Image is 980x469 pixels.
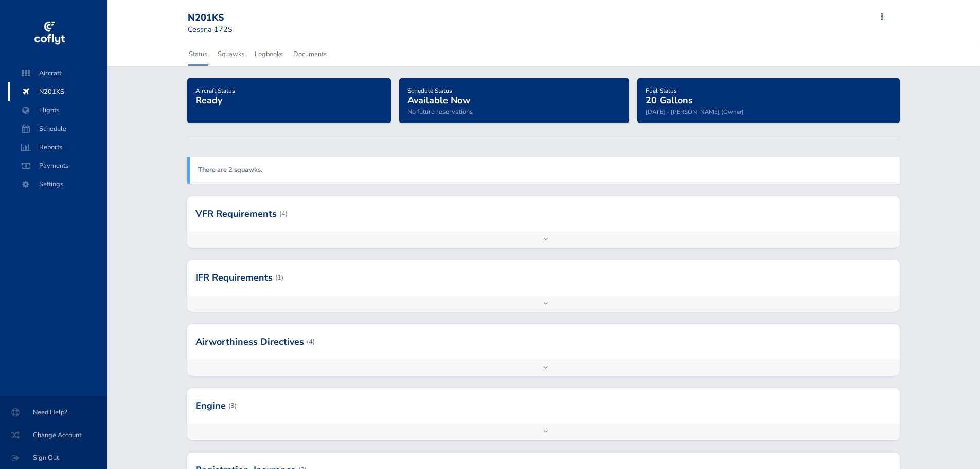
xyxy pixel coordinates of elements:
[12,426,95,444] span: Change Account
[19,175,97,194] span: Settings
[407,107,473,116] span: No future reservations
[646,108,744,116] small: [DATE] - [PERSON_NAME] (Owner)
[19,157,97,175] span: Payments
[19,138,97,157] span: Reports
[646,86,677,95] span: Fuel Status
[12,448,95,467] span: Sign Out
[188,12,262,24] div: N201KS
[188,43,208,65] a: Status
[19,82,97,101] span: N201KS
[19,64,97,82] span: Aircraft
[646,94,693,107] span: 20 Gallons
[195,94,222,107] span: Ready
[195,86,235,95] span: Aircraft Status
[254,43,284,65] a: Logbooks
[12,403,95,422] span: Need Help?
[198,165,262,175] a: There are 2 squawks.
[292,43,328,65] a: Documents
[32,18,66,49] img: coflyt logo
[217,43,245,65] a: Squawks
[19,101,97,119] span: Flights
[19,119,97,138] span: Schedule
[407,94,470,107] span: Available Now
[188,24,233,34] small: Cessna 172S
[407,86,452,95] span: Schedule Status
[407,83,470,107] a: Schedule StatusAvailable Now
